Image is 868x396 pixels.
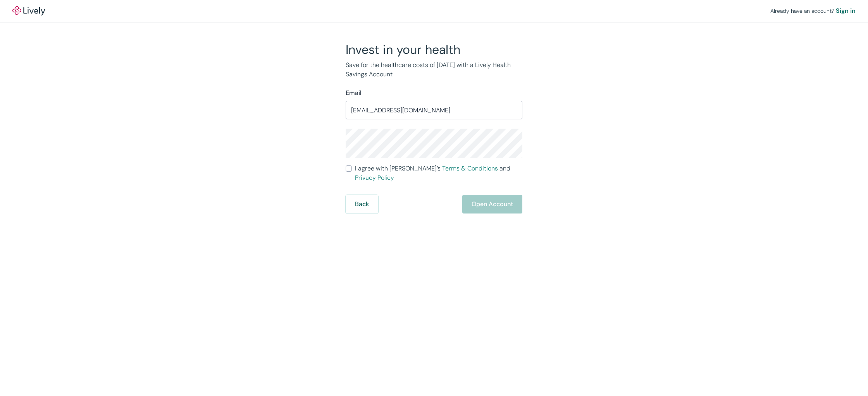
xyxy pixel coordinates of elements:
a: Privacy Policy [355,174,394,182]
label: Email [346,88,362,98]
a: Sign in [836,6,856,15]
a: LivelyLively [12,6,45,15]
p: Save for the healthcare costs of [DATE] with a Lively Health Savings Account [346,60,522,79]
a: Terms & Conditions [442,164,498,172]
h2: Invest in your health [346,42,522,57]
img: Lively [12,6,45,15]
button: Back [346,195,378,213]
div: Already have an account? [770,6,856,15]
span: I agree with [PERSON_NAME]’s and [355,164,522,183]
